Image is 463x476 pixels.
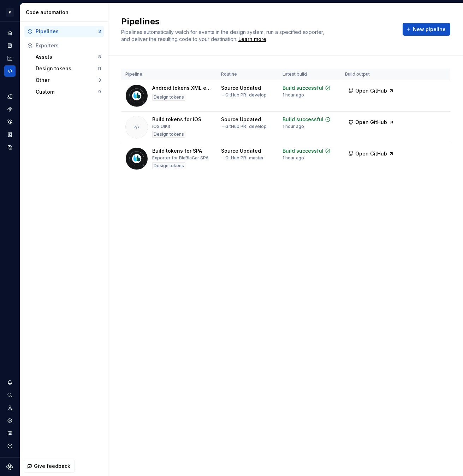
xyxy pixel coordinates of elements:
[98,77,101,83] div: 3
[355,87,387,94] span: Open GitHub
[221,155,264,161] div: → GitHub PR master
[345,152,397,158] a: Open GitHub
[246,92,248,98] span: |
[345,116,397,129] button: Open GitHub
[152,131,185,138] div: Design tokens
[36,53,98,60] div: Assets
[283,92,304,98] div: 1 hour ago
[4,27,16,39] a: Home
[152,162,185,169] div: Design tokens
[97,66,101,71] div: 11
[121,69,217,80] th: Pipeline
[283,116,323,123] div: Build successful
[221,116,261,123] div: Source Updated
[341,69,402,80] th: Build output
[221,84,261,92] div: Source Updated
[152,124,170,129] div: iOS UIKit
[403,23,450,36] button: New pipeline
[413,26,446,33] span: New pipeline
[4,104,16,115] a: Components
[283,84,323,92] div: Build successful
[345,89,397,95] a: Open GitHub
[36,65,97,72] div: Design tokens
[121,16,394,27] h2: Pipelines
[4,129,16,140] a: Storybook stories
[345,147,397,160] button: Open GitHub
[237,37,267,42] span: .
[98,29,101,34] div: 3
[345,84,397,97] button: Open GitHub
[4,142,16,153] a: Data sources
[4,415,16,426] a: Settings
[36,77,98,84] div: Other
[355,150,387,157] span: Open GitHub
[4,389,16,401] button: Search ⌘K
[1,5,18,20] button: P
[26,9,105,16] div: Code automation
[33,63,104,74] button: Design tokens11
[98,54,101,60] div: 8
[6,8,14,17] div: P
[221,92,267,98] div: → GitHub PR develop
[4,65,16,77] a: Code automation
[98,89,101,95] div: 9
[246,124,248,129] span: |
[24,26,104,37] button: Pipelines3
[238,36,266,43] a: Learn more
[283,147,323,154] div: Build successful
[221,147,261,154] div: Source Updated
[152,155,209,161] div: Exporter for BlaBlaCar SPA
[345,120,397,126] a: Open GitHub
[33,75,104,86] button: Other3
[33,86,104,98] button: Custom9
[33,51,104,63] button: Assets8
[283,124,304,129] div: 1 hour ago
[34,463,70,470] span: Give feedback
[4,40,16,51] a: Documentation
[217,69,278,80] th: Routine
[36,42,101,49] div: Exporters
[246,155,248,160] span: |
[4,53,16,64] a: Analytics
[4,116,16,128] a: Assets
[36,28,98,35] div: Pipelines
[152,116,201,123] div: Build tokens for iOS
[24,460,75,472] button: Give feedback
[121,29,326,42] span: Pipelines automatically watch for events in the design system, run a specified exporter, and deli...
[4,377,16,388] button: Notifications
[278,69,341,80] th: Latest build
[152,147,202,154] div: Build tokens for SPA
[36,88,98,95] div: Custom
[4,402,16,413] a: Invite team
[221,124,267,129] div: → GitHub PR develop
[4,428,16,439] button: Contact support
[152,84,213,92] div: Android tokens XML exporter
[355,119,387,126] span: Open GitHub
[6,463,13,470] svg: Supernova Logo
[152,94,185,101] div: Design tokens
[283,155,304,161] div: 1 hour ago
[4,91,16,102] a: Design tokens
